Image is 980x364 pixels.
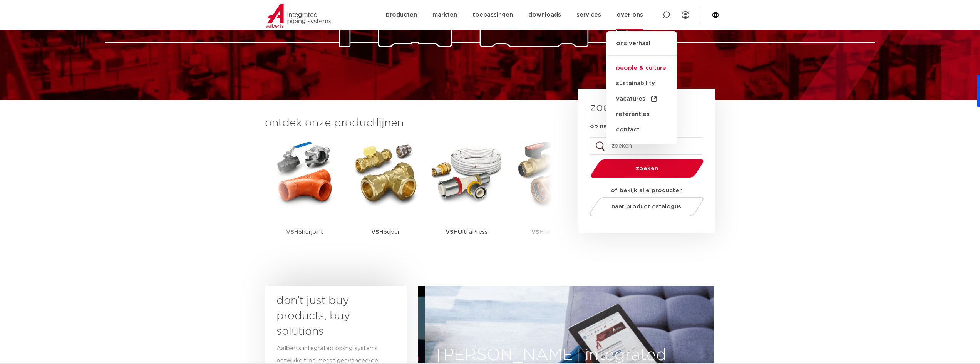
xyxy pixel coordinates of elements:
[606,107,677,122] a: referenties
[276,293,381,339] h3: don’t just buy products, buy solutions
[351,139,420,256] a: VSHSuper
[590,137,703,155] input: zoeken
[286,229,298,235] strong: VSH
[432,139,501,256] a: VSHUltraPress
[610,166,684,171] span: zoeken
[446,208,487,256] p: UltraPress
[531,208,564,256] p: Tectite
[611,188,683,193] strong: of bekijk alle producten
[606,122,677,138] a: contact
[446,229,458,235] strong: VSH
[286,208,323,256] p: Shurjoint
[606,76,677,91] a: sustainability
[590,122,669,130] label: op naam of artikelnummer
[531,229,544,235] strong: VSH
[265,116,552,131] h3: ontdek onze productlijnen
[590,100,673,116] h3: zoek producten
[270,139,340,256] a: VSHShurjoint
[371,208,400,256] p: Super
[606,39,677,56] a: ons verhaal
[371,229,384,235] strong: VSH
[587,197,705,216] a: naar product catalogus
[587,159,707,178] button: zoeken
[606,91,677,107] a: vacatures
[606,60,677,76] a: people & culture
[611,204,681,210] span: naar product catalogus
[513,139,582,256] a: VSHTectite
